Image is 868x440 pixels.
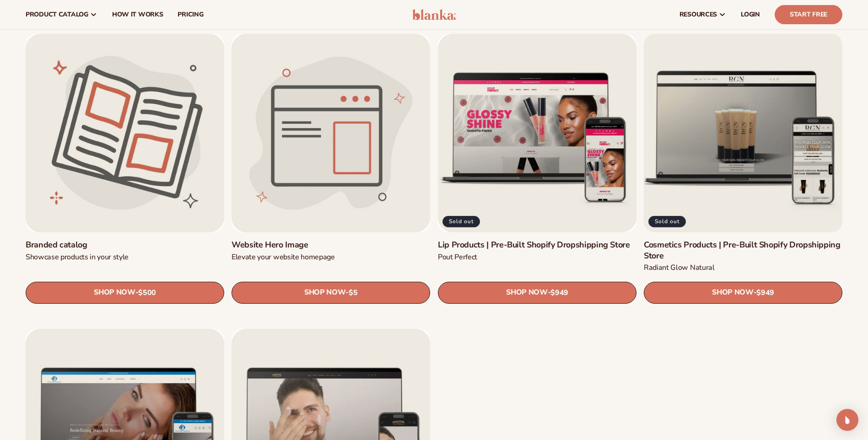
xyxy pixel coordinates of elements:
span: $949 [756,288,774,297]
span: SHOP NOW [94,288,135,297]
a: Branded catalog [26,240,224,250]
a: SHOP NOW- $500 [26,281,224,303]
a: Website Hero Image [232,240,430,250]
span: product catalog [26,11,88,18]
span: pricing [178,11,203,18]
span: resources [679,11,717,18]
span: $949 [550,288,568,297]
span: $500 [138,288,156,297]
a: Lip Products | Pre-Built Shopify Dropshipping Store [438,240,636,250]
span: SHOP NOW [304,288,345,297]
a: SHOP NOW- $5 [232,281,430,303]
a: SHOP NOW- $949 [644,281,842,303]
div: Open Intercom Messenger [836,409,858,431]
span: How It Works [112,11,163,18]
a: Cosmetics Products | Pre-Built Shopify Dropshipping Store [644,240,842,261]
span: $5 [349,288,357,297]
a: SHOP NOW- $949 [438,281,636,303]
span: SHOP NOW [712,288,753,297]
img: logo [412,9,456,20]
span: SHOP NOW [506,288,547,297]
span: LOGIN [741,11,760,18]
a: Start Free [775,5,842,24]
